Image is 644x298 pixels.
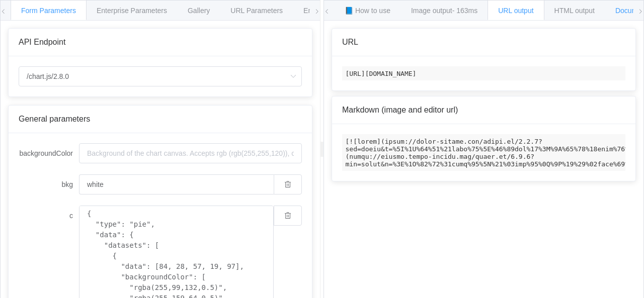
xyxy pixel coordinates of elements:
span: URL output [498,7,533,15]
span: HTML output [554,7,595,15]
span: URL Parameters [230,7,283,15]
span: Gallery [188,7,210,15]
span: 📘 How to use [345,7,390,15]
span: Form Parameters [21,7,76,15]
span: Environments [303,7,347,15]
code: [![lorem](ipsum://dolor-sitame.con/adipi.el/2.2.7?sed=doeiu&t=%5I%1U%64%51%21labo%75%5E%46%89dol%... [342,134,625,171]
span: Markdown (image and editor url) [342,106,458,114]
label: c [19,206,79,226]
span: - 163ms [452,7,478,15]
input: Background of the chart canvas. Accepts rgb (rgb(255,255,120)), colors (red), and url-encoded hex... [79,174,274,194]
span: Enterprise Parameters [97,7,167,15]
label: bkg [19,174,79,194]
span: Image output [411,7,477,15]
code: [URL][DOMAIN_NAME] [342,66,625,80]
span: General parameters [19,115,90,123]
input: Select [19,66,302,86]
input: Background of the chart canvas. Accepts rgb (rgb(255,255,120)), colors (red), and url-encoded hex... [79,143,302,163]
span: URL [342,38,358,46]
label: backgroundColor [19,143,79,163]
span: API Endpoint [19,38,65,46]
